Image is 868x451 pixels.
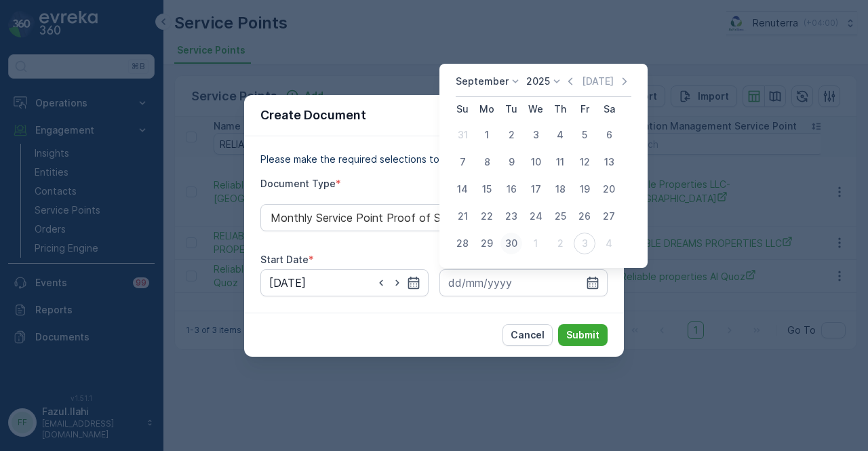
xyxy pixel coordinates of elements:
div: 31 [452,124,473,146]
p: September [456,75,509,88]
div: 5 [574,124,595,146]
div: 8 [476,151,498,173]
div: 7 [452,151,473,173]
div: 24 [525,205,547,227]
div: 3 [574,233,595,254]
th: Wednesday [524,97,548,121]
div: 22 [476,205,498,227]
p: Cancel [511,328,545,342]
div: 2 [500,124,522,146]
div: 19 [574,178,595,200]
th: Friday [572,97,597,121]
p: [DATE] [582,75,614,88]
div: 2 [549,233,571,254]
div: 9 [500,151,522,173]
div: 4 [549,124,571,146]
div: 1 [476,124,498,146]
div: 29 [476,233,498,254]
div: 26 [574,205,595,227]
button: Submit [558,324,608,346]
button: Cancel [502,324,553,346]
div: 4 [598,233,620,254]
div: 16 [500,178,522,200]
div: 27 [598,205,620,227]
div: 11 [549,151,571,173]
label: Document Type [260,178,336,189]
div: 10 [525,151,547,173]
div: 15 [476,178,498,200]
div: 13 [598,151,620,173]
div: 18 [549,178,571,200]
div: 6 [598,124,620,146]
div: 3 [525,124,547,146]
div: 23 [500,205,522,227]
div: 12 [574,151,595,173]
div: 1 [525,233,547,254]
div: 21 [452,205,473,227]
th: Saturday [597,97,621,121]
p: Create Document [260,106,366,125]
p: Submit [566,328,599,342]
div: 17 [525,178,547,200]
input: dd/mm/yyyy [439,269,608,296]
p: Please make the required selections to create your document. [260,153,608,166]
input: dd/mm/yyyy [260,269,429,296]
th: Thursday [548,97,572,121]
div: 20 [598,178,620,200]
div: 30 [500,233,522,254]
div: 25 [549,205,571,227]
div: 14 [452,178,473,200]
th: Tuesday [499,97,524,121]
div: 28 [452,233,473,254]
label: Start Date [260,254,309,265]
p: 2025 [526,75,550,88]
th: Monday [475,97,499,121]
th: Sunday [450,97,475,121]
